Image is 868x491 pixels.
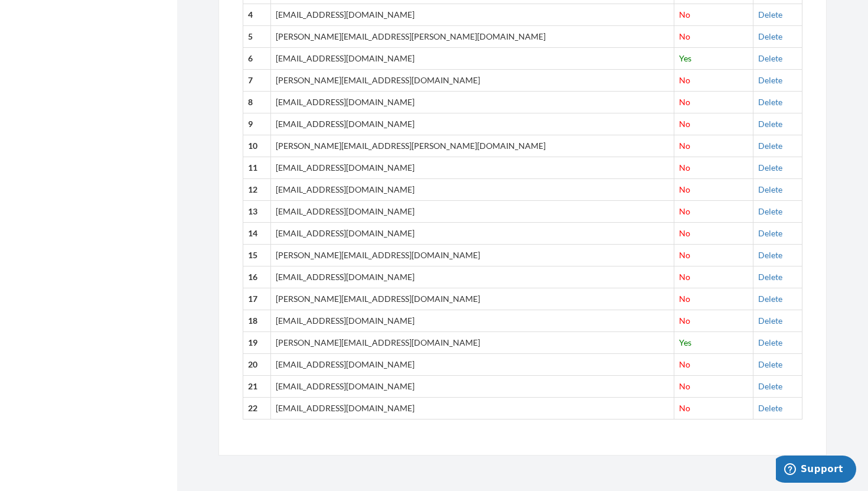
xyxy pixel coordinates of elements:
th: 6 [243,48,271,70]
span: No [679,228,690,238]
td: [PERSON_NAME][EMAIL_ADDRESS][DOMAIN_NAME] [271,245,674,266]
a: Delete [758,316,782,326]
th: 13 [243,201,271,223]
span: No [679,381,690,391]
td: [EMAIL_ADDRESS][DOMAIN_NAME] [271,354,674,376]
td: [EMAIL_ADDRESS][DOMAIN_NAME] [271,201,674,223]
th: 14 [243,223,271,245]
th: 9 [243,113,271,135]
td: [EMAIL_ADDRESS][DOMAIN_NAME] [271,398,674,420]
span: No [679,359,690,369]
span: No [679,31,690,41]
span: Yes [679,53,691,63]
td: [EMAIL_ADDRESS][DOMAIN_NAME] [271,157,674,179]
span: No [679,162,690,173]
td: [EMAIL_ADDRESS][DOMAIN_NAME] [271,266,674,288]
td: [EMAIL_ADDRESS][DOMAIN_NAME] [271,92,674,113]
th: 12 [243,179,271,201]
a: Delete [758,184,782,194]
a: Delete [758,337,782,347]
td: [EMAIL_ADDRESS][DOMAIN_NAME] [271,223,674,245]
a: Delete [758,381,782,391]
a: Delete [758,403,782,413]
a: Delete [758,228,782,238]
span: No [679,294,690,304]
th: 4 [243,4,271,26]
td: [PERSON_NAME][EMAIL_ADDRESS][DOMAIN_NAME] [271,332,674,354]
th: 15 [243,245,271,266]
a: Delete [758,206,782,216]
span: No [679,9,690,19]
a: Delete [758,97,782,107]
a: Delete [758,250,782,260]
th: 5 [243,26,271,48]
a: Delete [758,294,782,304]
td: [EMAIL_ADDRESS][DOMAIN_NAME] [271,48,674,70]
span: No [679,316,690,326]
span: No [679,206,690,216]
th: 22 [243,398,271,420]
th: 20 [243,354,271,376]
span: No [679,141,690,151]
td: [PERSON_NAME][EMAIL_ADDRESS][DOMAIN_NAME] [271,70,674,92]
th: 11 [243,157,271,179]
span: No [679,75,690,85]
td: [EMAIL_ADDRESS][DOMAIN_NAME] [271,376,674,398]
th: 16 [243,266,271,288]
a: Delete [758,9,782,19]
td: [EMAIL_ADDRESS][DOMAIN_NAME] [271,310,674,332]
td: [EMAIL_ADDRESS][DOMAIN_NAME] [271,113,674,135]
th: 19 [243,332,271,354]
span: No [679,272,690,282]
span: No [679,119,690,129]
td: [EMAIL_ADDRESS][DOMAIN_NAME] [271,179,674,201]
span: No [679,403,690,413]
a: Delete [758,119,782,129]
th: 21 [243,376,271,398]
a: Delete [758,141,782,151]
td: [PERSON_NAME][EMAIL_ADDRESS][DOMAIN_NAME] [271,288,674,310]
th: 17 [243,288,271,310]
a: Delete [758,53,782,63]
span: No [679,184,690,194]
td: [PERSON_NAME][EMAIL_ADDRESS][PERSON_NAME][DOMAIN_NAME] [271,135,674,157]
span: No [679,250,690,260]
td: [EMAIL_ADDRESS][DOMAIN_NAME] [271,4,674,26]
a: Delete [758,272,782,282]
a: Delete [758,75,782,85]
th: 8 [243,92,271,113]
a: Delete [758,162,782,173]
th: 7 [243,70,271,92]
span: Yes [679,337,691,347]
span: No [679,97,690,107]
a: Delete [758,31,782,41]
td: [PERSON_NAME][EMAIL_ADDRESS][PERSON_NAME][DOMAIN_NAME] [271,26,674,48]
a: Delete [758,359,782,369]
th: 18 [243,310,271,332]
iframe: Opens a widget where you can chat to one of our agents [776,456,856,485]
th: 10 [243,135,271,157]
